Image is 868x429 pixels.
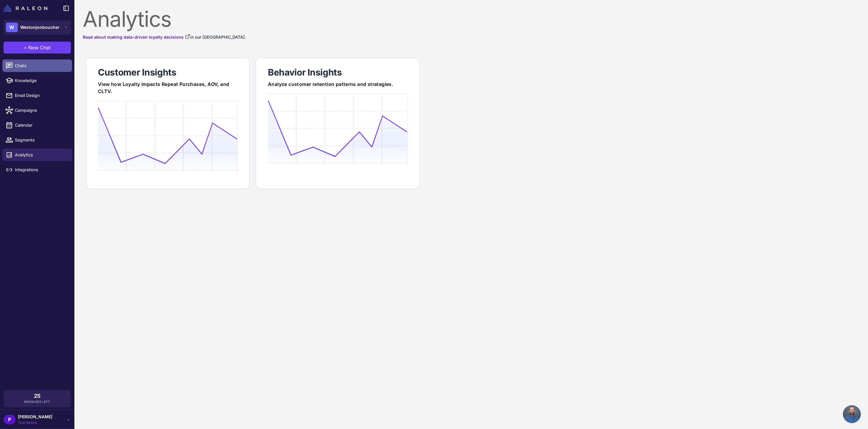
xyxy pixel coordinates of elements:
span: [PERSON_NAME] [18,414,52,420]
a: Behavior InsightsAnalyze customer retention patterns and strategies. [256,58,420,189]
span: Segments [15,137,67,143]
div: View how Loyalty impacts Repeat Purchases, AOV, and CLTV. [98,81,238,95]
a: Integrations [2,164,72,176]
a: Segments [2,134,72,146]
a: Email Design [2,89,72,102]
div: Customer Insights [98,66,238,78]
span: New Chat [29,44,51,51]
button: WWestonjonboucher [4,20,71,34]
span: Campaigns [15,107,67,114]
span: Calendar [15,122,67,128]
a: Chats [2,59,72,72]
a: Read about making data-driven loyalty decisions [83,34,190,40]
span: in our [GEOGRAPHIC_DATA]. [190,34,246,40]
span: Chats [15,62,67,69]
div: Analyze customer retention patterns and strategies. [268,81,408,88]
div: Open chat [843,405,861,423]
div: Analytics [83,8,860,30]
img: Raleon Logo [4,5,47,12]
a: Knowledge [2,74,72,87]
div: P [4,415,15,424]
a: Analytics [2,149,72,161]
span: + [24,44,27,51]
span: Analytics [15,152,67,158]
span: Messages Left [24,400,50,404]
span: Westonjonboucher [20,24,60,31]
span: Integrations [15,166,67,173]
div: W [6,23,18,32]
span: Knowledge [15,77,67,84]
span: Email Design [15,92,67,99]
button: +New Chat [4,42,71,54]
a: Customer InsightsView how Loyalty impacts Repeat Purchases, AOV, and CLTV. [86,58,250,189]
a: Raleon Logo [4,5,50,12]
div: Behavior Insights [268,66,408,78]
span: Trial Active [18,420,52,425]
a: Calendar [2,119,72,131]
a: Campaigns [2,104,72,117]
span: 25 [34,393,40,399]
